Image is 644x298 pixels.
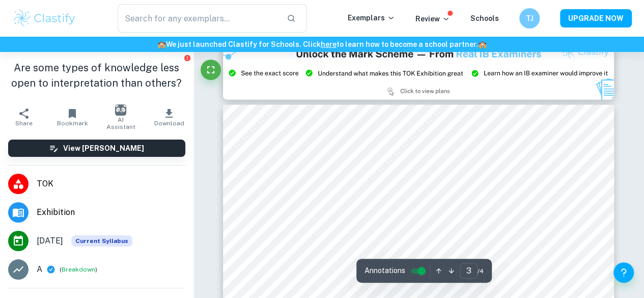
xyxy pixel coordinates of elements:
[62,265,95,274] button: Breakdown
[37,263,42,276] p: A
[415,13,450,24] p: Review
[8,140,185,157] button: View [PERSON_NAME]
[103,116,139,130] span: AI Assistant
[321,40,337,48] a: here
[60,265,97,275] span: ( )
[348,12,395,23] p: Exemplars
[613,262,634,283] button: Help and Feedback
[12,8,77,29] img: Clastify logo
[478,40,487,48] span: 🏫
[201,60,221,80] button: Fullscreen
[71,235,132,247] div: This exemplar is based on the current syllabus. Feel free to refer to it for inspiration/ideas wh...
[37,206,185,219] span: Exhibition
[63,143,144,154] h6: View [PERSON_NAME]
[57,120,88,127] span: Bookmark
[365,265,405,276] span: Annotations
[145,103,193,131] button: Download
[37,235,63,247] span: [DATE]
[519,8,540,29] button: TJ
[71,235,132,247] span: Current Syllabus
[223,41,614,100] img: Ad
[48,103,97,131] button: Bookmark
[8,60,185,91] h1: Are some types of knowledge less open to interpretation than others?
[478,266,484,276] span: / 4
[560,9,632,28] button: UPGRADE NOW
[2,39,642,50] h6: We just launched Clastify for Schools. Click to learn how to become a school partner.
[115,104,126,116] img: AI Assistant
[15,120,33,127] span: Share
[118,4,278,33] input: Search for any exemplars...
[470,14,499,22] a: Schools
[37,178,185,190] span: TOK
[524,13,536,24] h6: TJ
[154,120,184,127] span: Download
[157,40,166,48] span: 🏫
[97,103,145,131] button: AI Assistant
[184,54,191,62] button: Report issue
